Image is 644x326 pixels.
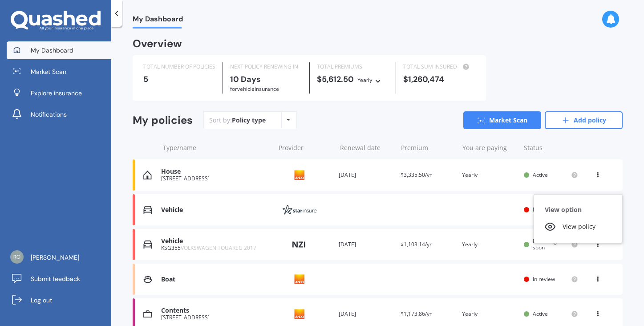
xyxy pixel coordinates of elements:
[31,46,73,55] span: My Dashboard
[31,253,79,262] span: [PERSON_NAME]
[31,89,82,98] span: Explore insurance
[7,291,111,309] a: Log out
[277,201,322,218] img: Star Insure
[533,206,555,213] span: In review
[357,76,373,85] div: Yearly
[340,143,394,152] div: Renewal date
[31,67,66,76] span: Market Scan
[7,41,111,59] a: My Dashboard
[339,240,393,249] div: [DATE]
[7,249,111,266] a: [PERSON_NAME]
[7,84,111,102] a: Explore insurance
[462,143,517,152] div: You are paying
[401,310,432,318] span: $1,173.86/yr
[463,111,541,129] a: Market Scan
[143,75,215,84] div: 5
[31,110,67,119] span: Notifications
[161,276,270,283] div: Boat
[7,63,111,81] a: Market Scan
[277,167,322,183] img: Ando
[143,62,215,71] div: TOTAL NUMBER OF POLICIES
[143,205,152,214] img: Vehicle
[339,310,393,318] div: [DATE]
[524,143,578,152] div: Status
[143,171,152,179] img: House
[230,74,261,85] b: 10 Days
[143,240,152,249] img: Vehicle
[161,314,270,321] div: [STREET_ADDRESS]
[462,240,516,249] div: Yearly
[161,245,270,251] div: KSG355
[339,171,393,179] div: [DATE]
[317,75,389,85] div: $5,612.50
[403,75,475,84] div: $1,260,474
[401,171,432,179] span: $3,335.50/yr
[401,143,455,152] div: Premium
[230,62,302,71] div: NEXT POLICY RENEWING IN
[209,116,266,125] div: Sort by:
[7,106,111,123] a: Notifications
[133,15,183,27] span: My Dashboard
[401,240,432,248] span: $1,103.14/yr
[133,114,193,127] div: My policies
[133,39,182,48] div: Overview
[403,62,475,71] div: TOTAL SUM INSURED
[533,171,548,179] span: Active
[161,175,270,182] div: [STREET_ADDRESS]
[462,171,516,179] div: Yearly
[161,307,270,314] div: Contents
[533,310,548,318] span: Active
[31,296,52,305] span: Log out
[230,85,279,93] span: for Vehicle insurance
[143,310,152,318] img: Contents
[277,236,322,253] img: NZI
[317,62,389,71] div: TOTAL PREMIUMS
[161,206,270,214] div: Vehicle
[277,271,322,288] img: Ando
[10,250,24,264] img: a0454587613c54829f42223d625f1f64
[232,116,266,125] div: Policy type
[534,218,622,236] div: View policy
[277,306,322,322] img: Ando
[143,275,152,284] img: Boat
[181,244,256,252] span: VOLKSWAGEN TOUAREG 2017
[279,143,333,152] div: Provider
[161,237,270,245] div: Vehicle
[545,111,623,129] a: Add policy
[7,270,111,288] a: Submit feedback
[533,275,555,283] span: In review
[31,274,80,283] span: Submit feedback
[161,168,270,175] div: House
[534,202,622,218] div: View option
[533,237,557,251] span: Renewing soon
[163,143,271,152] div: Type/name
[462,310,516,318] div: Yearly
